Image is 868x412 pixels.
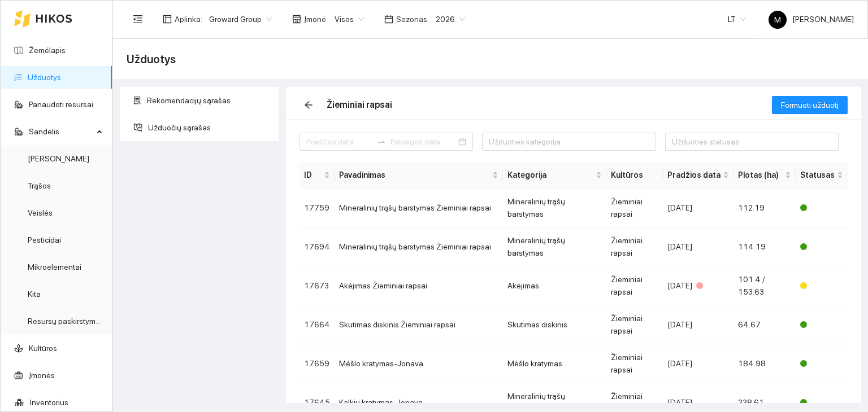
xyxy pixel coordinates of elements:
a: Kita [28,290,41,299]
span: Kategorija [507,169,593,181]
td: Žieminiai rapsai [606,305,663,344]
th: this column's title is Pradžios data,this column is sortable [663,162,734,189]
th: this column's title is ID,this column is sortable [300,162,335,189]
div: [DATE] [667,396,729,409]
a: Žemėlapis [29,46,66,55]
td: Mineralinių trąšų barstymas [503,189,606,227]
div: [DATE] [667,240,729,253]
span: shop [292,15,301,24]
td: Mineralinių trąšų barstymas Žieminiai rapsai [335,189,503,227]
td: 17664 [300,305,335,344]
div: [DATE] [667,318,729,331]
span: Rekomendacijų sąrašas [147,89,270,112]
td: Mineralinių trąšų barstymas Žieminiai rapsai [335,227,503,266]
span: 2026 [436,11,465,28]
button: menu-fold [127,8,149,30]
a: Mikroelementai [28,262,81,271]
td: 114.19 [734,227,796,266]
a: Kultūros [29,344,57,353]
div: [DATE] [667,279,729,292]
span: Statusas [800,169,835,181]
span: Sandėlis [29,120,93,143]
input: Pabaigos data [390,135,457,148]
span: M [774,11,781,29]
input: Pradžios data [306,135,372,148]
td: Mėšlo kratymas-Jonava [335,344,503,383]
div: [DATE] [667,201,729,214]
td: Skutimas diskinis Žieminiai rapsai [335,305,503,344]
td: Skutimas diskinis [503,305,606,344]
span: Pradžios data [667,169,721,181]
th: this column's title is Pavadinimas,this column is sortable [335,162,503,189]
td: Žieminiai rapsai [606,227,663,266]
td: 184.98 [734,344,796,383]
a: Užduotys [28,73,61,82]
button: arrow-left [300,96,318,114]
td: Mineralinių trąšų barstymas [503,227,606,266]
span: Įmonė : [304,13,328,25]
span: Aplinka : [175,13,202,25]
span: Groward Group [209,11,272,28]
span: Užduotys [127,50,176,68]
td: Žieminiai rapsai [606,344,663,383]
span: Sezonas : [396,13,429,25]
span: swap-right [377,137,386,146]
td: Žieminiai rapsai [606,266,663,305]
a: Resursų paskirstymas [28,317,104,326]
span: 101.4 / 153.63 [738,275,765,296]
td: 17694 [300,227,335,266]
span: Visos [335,11,364,28]
span: calendar [384,15,393,24]
td: 17673 [300,266,335,305]
span: [PERSON_NAME] [769,15,854,24]
td: Akėjimas [503,266,606,305]
a: Pesticidai [28,235,61,244]
span: solution [133,97,141,104]
span: layout [163,15,172,24]
a: Trąšos [28,181,51,190]
td: 64.67 [734,305,796,344]
td: Akėjimas Žieminiai rapsai [335,266,503,305]
span: arrow-left [300,100,317,109]
span: ID [304,169,322,181]
div: [DATE] [667,357,729,370]
a: Veislės [28,208,53,217]
td: 17659 [300,344,335,383]
span: to [377,137,386,146]
a: Įmonės [29,371,55,380]
td: 112.19 [734,189,796,227]
span: menu-fold [133,14,143,24]
td: 17759 [300,189,335,227]
span: Plotas (ha) [738,169,783,181]
a: [PERSON_NAME] [28,154,89,163]
td: Žieminiai rapsai [606,189,663,227]
span: LT [728,11,746,28]
th: this column's title is Kategorija,this column is sortable [503,162,606,189]
span: Formuoti užduotį [781,99,839,111]
a: Panaudoti resursai [29,100,93,109]
span: Užduočių sąrašas [148,116,270,139]
a: Inventorius [30,398,68,407]
button: Formuoti užduotį [772,96,848,114]
span: Pavadinimas [339,169,490,181]
th: this column's title is Plotas (ha),this column is sortable [734,162,796,189]
th: this column's title is Statusas,this column is sortable [796,162,848,189]
td: Mėšlo kratymas [503,344,606,383]
th: Kultūros [606,162,663,189]
div: Žieminiai rapsai [327,98,392,112]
